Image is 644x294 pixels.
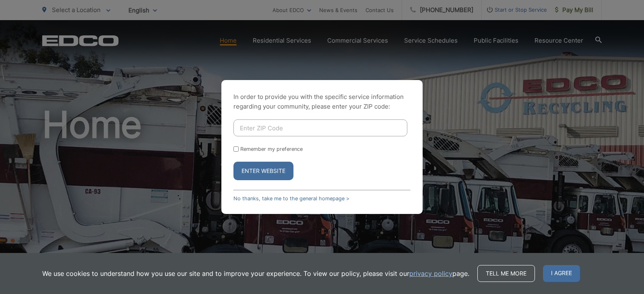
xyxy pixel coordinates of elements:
a: Tell me more [477,265,535,282]
button: Enter Website [233,162,293,180]
input: Enter ZIP Code [233,119,407,136]
span: I agree [543,265,580,282]
a: No thanks, take me to the general homepage > [233,195,349,201]
label: Remember my preference [240,146,303,152]
a: privacy policy [409,269,452,278]
p: We use cookies to understand how you use our site and to improve your experience. To view our pol... [42,269,469,278]
p: In order to provide you with the specific service information regarding your community, please en... [233,92,411,111]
